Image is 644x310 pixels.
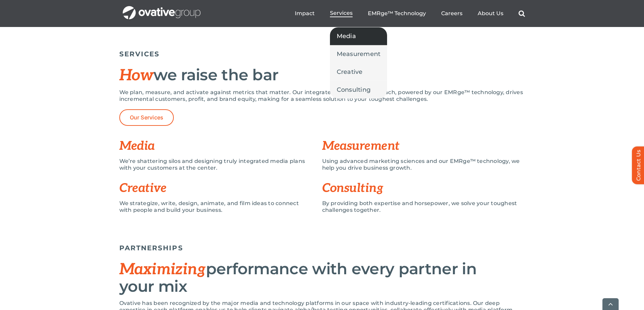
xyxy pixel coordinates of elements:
[119,244,525,252] h5: PARTNERSHIPS
[337,67,363,77] span: Creative
[119,139,322,153] h3: Media
[119,66,154,85] span: How
[123,5,200,12] a: OG_Full_horizontal_WHT
[119,260,525,295] h2: performance with every partner in your mix
[119,66,525,84] h2: we raise the bar
[519,10,525,17] a: Search
[337,49,381,59] span: Measurement
[119,158,312,171] p: We’re shattering silos and designing truly integrated media plans with your customers at the center.
[119,200,312,214] p: We strategize, write, design, animate, and film ideas to connect with people and build your busin...
[119,260,206,279] span: Maximizing
[330,63,387,81] a: Creative
[368,10,426,17] a: EMRge™ Technology
[337,85,371,94] span: Consulting
[322,139,525,153] h3: Measurement
[337,31,356,41] span: Media
[478,10,503,17] a: About Us
[322,181,525,195] h3: Consulting
[295,3,525,24] nav: Menu
[330,27,387,45] a: Media
[330,10,353,17] a: Services
[119,89,525,103] p: We plan, measure, and activate against metrics that matter. Our integrated marketing approach, po...
[130,114,164,121] span: Our Services
[119,181,322,195] h3: Creative
[330,81,387,98] a: Consulting
[119,50,525,58] h5: SERVICES
[295,10,315,17] a: Impact
[322,200,525,214] p: By providing both expertise and horsepower, we solve your toughest challenges together.
[330,45,387,63] a: Measurement
[441,10,462,17] a: Careers
[322,158,525,171] p: Using advanced marketing sciences and our EMRge™ technology, we help you drive business growth.
[119,109,174,126] a: Our Services
[330,10,353,17] span: Services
